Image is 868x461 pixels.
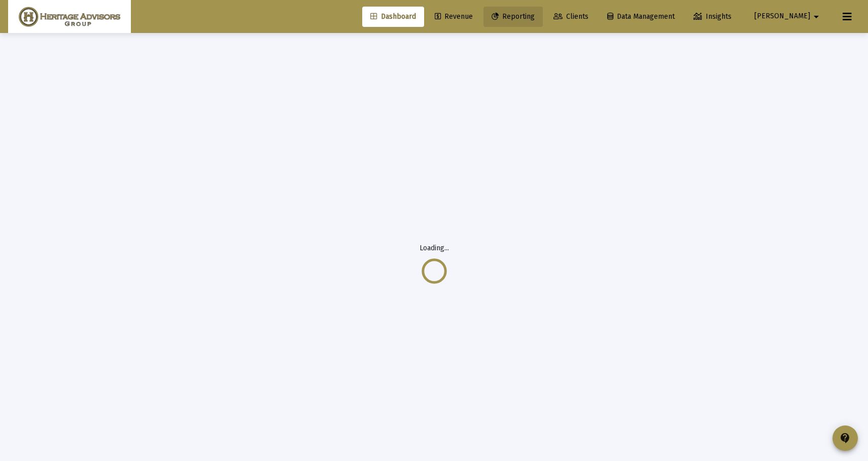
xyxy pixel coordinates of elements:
[839,432,851,444] mat-icon: contact_support
[492,12,535,21] span: Reporting
[599,7,683,27] a: Data Management
[435,12,473,21] span: Revenue
[483,7,543,27] a: Reporting
[607,12,675,21] span: Data Management
[742,6,835,26] button: [PERSON_NAME]
[362,7,424,27] a: Dashboard
[370,12,416,21] span: Dashboard
[553,12,588,21] span: Clients
[754,12,810,21] span: [PERSON_NAME]
[16,7,123,27] img: Dashboard
[810,7,822,27] mat-icon: arrow_drop_down
[685,7,740,27] a: Insights
[427,7,481,27] a: Revenue
[693,12,732,21] span: Insights
[545,7,597,27] a: Clients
